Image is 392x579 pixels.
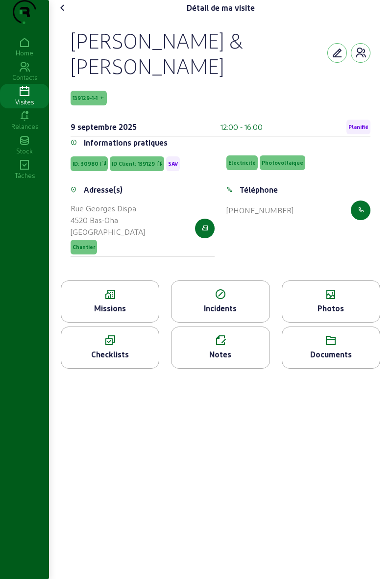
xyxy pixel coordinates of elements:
span: Photovoltaique [262,159,303,166]
div: Notes [171,349,269,360]
div: Photos [282,302,380,314]
span: 139129-1-1 [73,95,98,101]
div: Checklists [61,349,159,360]
div: [PHONE_NUMBER] [226,204,294,216]
span: Planifié [348,124,368,130]
div: Informations pratiques [84,137,168,149]
span: ID Client: 139129 [112,160,155,167]
div: Adresse(s) [84,184,122,196]
div: Incidents [171,302,269,314]
div: Téléphone [240,184,278,196]
div: 12:00 - 16:00 [220,121,263,133]
span: Electricité [228,159,256,166]
div: Détail de ma visite [187,2,255,14]
div: [GEOGRAPHIC_DATA] [71,226,145,238]
div: Documents [282,349,380,360]
span: Chantier [73,244,95,251]
span: ID: 30980 [73,160,98,167]
div: Rue Georges Dispa [71,202,145,214]
div: 9 septembre 2025 [71,121,137,133]
div: 4520 Bas-Oha [71,214,145,226]
div: Missions [61,302,159,314]
div: [PERSON_NAME] & [PERSON_NAME] [71,27,327,78]
span: SAV [168,160,178,167]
